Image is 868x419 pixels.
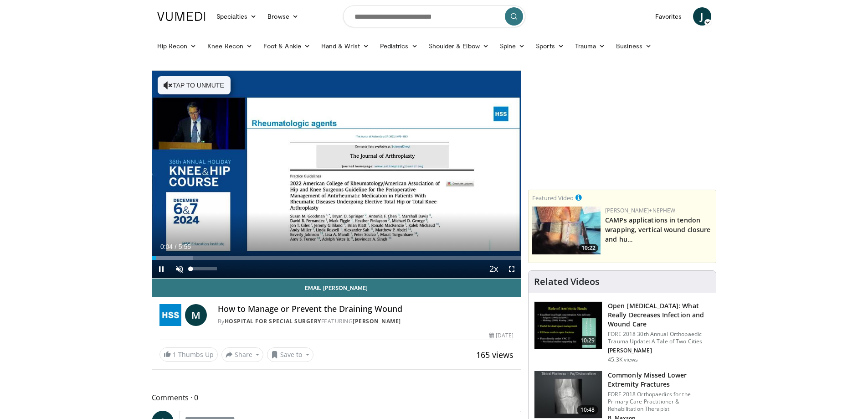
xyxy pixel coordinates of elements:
button: Unmute [170,260,189,278]
div: [DATE] [489,331,514,340]
button: Save to [267,347,313,362]
button: Share [221,347,264,362]
span: 1 [173,350,176,359]
div: By FEATURING [218,317,514,326]
a: 10:29 Open [MEDICAL_DATA]: What Really Decreases Infection and Wound Care FORE 2018 30th Annual O... [534,301,710,363]
span: / [175,243,177,250]
iframe: Advertisement [554,70,691,184]
h3: Open [MEDICAL_DATA]: What Really Decreases Infection and Wound Care [608,301,710,329]
a: 10:22 [532,207,601,254]
a: Email [PERSON_NAME] [152,279,521,297]
a: Knee Recon [202,37,258,55]
p: [PERSON_NAME] [608,347,710,354]
span: 165 views [476,349,514,360]
a: Sports [530,37,570,55]
span: 10:48 [577,405,599,414]
span: 0:04 [160,243,173,250]
a: Favorites [650,7,688,26]
div: Progress Bar [152,256,521,260]
a: M [185,304,207,326]
button: Fullscreen [503,260,521,278]
img: ded7be61-cdd8-40fc-98a3-de551fea390e.150x105_q85_crop-smart_upscale.jpg [534,302,602,349]
a: Spine [494,37,530,55]
a: Pediatrics [375,37,423,55]
img: Hospital for Special Surgery [159,304,181,326]
input: Search topics, interventions [343,5,525,27]
span: 10:29 [577,336,599,345]
a: Hand & Wrist [316,37,375,55]
img: 4aa379b6-386c-4fb5-93ee-de5617843a87.150x105_q85_crop-smart_upscale.jpg [534,371,602,419]
a: Hip Recon [152,37,202,55]
a: Foot & Ankle [258,37,316,55]
a: Trauma [570,37,611,55]
h4: How to Manage or Prevent the Draining Wound [218,304,514,314]
a: CAMPs applications in tendon wrapping, vertical wound closure and hu… [605,216,710,243]
video-js: Video Player [152,71,521,279]
a: Specialties [211,7,262,26]
div: Volume Level [191,267,217,270]
a: 1 Thumbs Up [159,347,218,362]
p: FORE 2018 Orthopaedics for the Primary Care Practitioner & Rehabilitation Therapist [608,391,710,413]
p: FORE 2018 30th Annual Orthopaedic Trauma Update: A Tale of Two Cities [608,331,710,345]
button: Playback Rate [484,260,503,278]
span: Comments 0 [152,392,522,403]
span: 5:55 [179,243,191,250]
a: Shoulder & Elbow [423,37,494,55]
img: VuMedi Logo [157,12,205,21]
h3: Commonly Missed Lower Extremity Fractures [608,371,710,389]
button: Tap to unmute [158,76,231,94]
a: Browse [262,7,304,26]
a: J [693,7,711,26]
a: [PERSON_NAME] [353,317,401,325]
p: 45.3K views [608,356,638,363]
button: Pause [152,260,170,278]
h4: Related Videos [534,276,600,287]
img: 2677e140-ee51-4d40-a5f5-4f29f195cc19.150x105_q85_crop-smart_upscale.jpg [532,207,601,254]
a: Business [611,37,657,55]
a: [PERSON_NAME]+Nephew [605,207,675,214]
span: 10:22 [579,244,598,252]
small: Featured Video [532,194,574,202]
a: Hospital for Special Surgery [225,317,321,325]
